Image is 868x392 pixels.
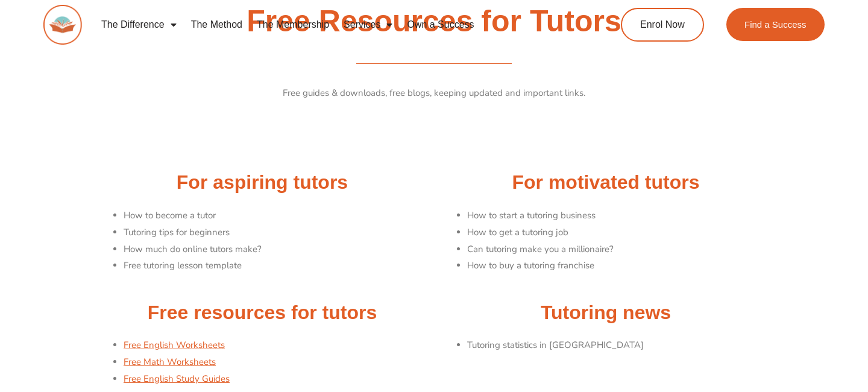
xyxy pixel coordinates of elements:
[94,11,184,39] a: The Difference
[726,8,825,41] a: Find a Success
[124,224,428,241] li: Tutoring tips for beginners
[124,339,225,351] a: Free English Worksheets
[467,258,772,274] li: How to buy a tutoring franchise
[744,20,807,29] span: Find a Success
[96,300,428,326] h2: Free resources for tutors
[400,11,481,39] a: Own a Success
[440,170,772,195] h2: For motivated tutors
[336,11,400,39] a: Services
[184,11,250,39] a: The Method
[440,300,772,326] h2: Tutoring news
[124,373,230,385] a: Free English Study Guides
[94,11,576,39] nav: Menu
[467,241,772,258] li: Can tutoring make you a millionaire?
[640,20,685,30] span: Enrol Now
[124,356,216,368] a: Free Math Worksheets
[467,207,772,224] li: How to start a tutoring business
[96,85,772,102] p: Free guides & downloads, free blogs, keeping updated and important links.
[467,337,772,354] li: Tutoring statistics in [GEOGRAPHIC_DATA]
[124,241,428,258] li: How much do online tutors make?
[124,207,428,224] li: How to become a tutor
[96,170,428,195] h2: For aspiring tutors
[621,8,704,42] a: Enrol Now
[467,224,772,241] li: How to get a tutoring job
[124,258,428,274] li: Free tutoring lesson template
[250,11,336,39] a: The Membership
